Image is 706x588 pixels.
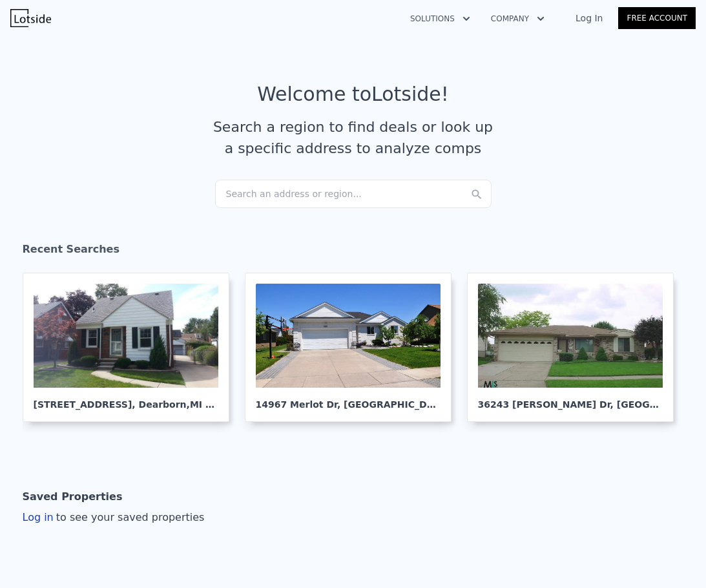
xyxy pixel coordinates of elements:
a: [STREET_ADDRESS], Dearborn,MI 48128 [23,273,240,422]
div: Log in [23,510,205,525]
img: Lotside [10,9,51,27]
a: Free Account [618,7,696,29]
div: 36243 [PERSON_NAME] Dr , [GEOGRAPHIC_DATA] [478,388,663,411]
a: 14967 Merlot Dr, [GEOGRAPHIC_DATA] [245,273,462,422]
span: to see your saved properties [54,511,205,523]
a: Log In [560,12,618,25]
div: Welcome to Lotside ! [257,83,449,106]
div: 14967 Merlot Dr , [GEOGRAPHIC_DATA] [256,388,441,411]
div: Saved Properties [23,484,123,510]
div: [STREET_ADDRESS] , Dearborn [34,388,218,411]
button: Company [481,7,555,30]
span: , MI 48128 [187,399,237,410]
a: 36243 [PERSON_NAME] Dr, [GEOGRAPHIC_DATA] [467,273,684,422]
button: Solutions [400,7,481,30]
div: Search an address or region... [215,180,492,208]
div: Recent Searches [23,231,684,273]
div: Search a region to find deals or look up a specific address to analyze comps [209,116,498,159]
